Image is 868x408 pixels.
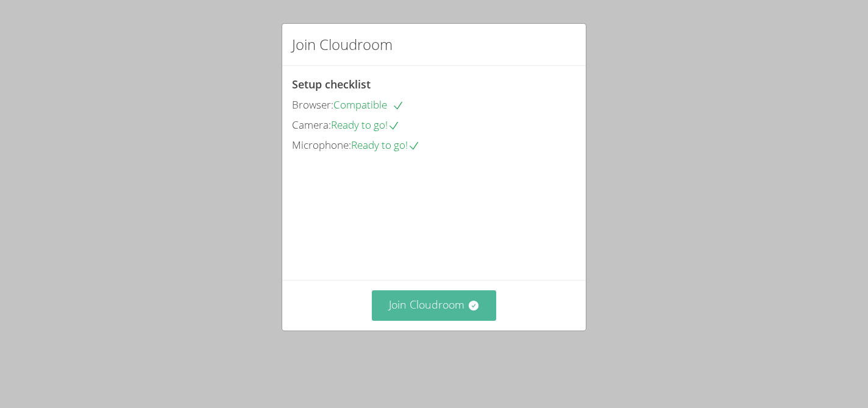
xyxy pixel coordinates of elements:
span: Ready to go! [351,138,420,152]
h2: Join Cloudroom [292,34,393,55]
span: Browser: [292,98,333,112]
span: Microphone: [292,138,351,152]
span: Camera: [292,118,331,132]
button: Join Cloudroom [372,290,497,320]
span: Compatible [333,98,404,112]
span: Ready to go! [331,118,400,132]
span: Setup checklist [292,77,371,91]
